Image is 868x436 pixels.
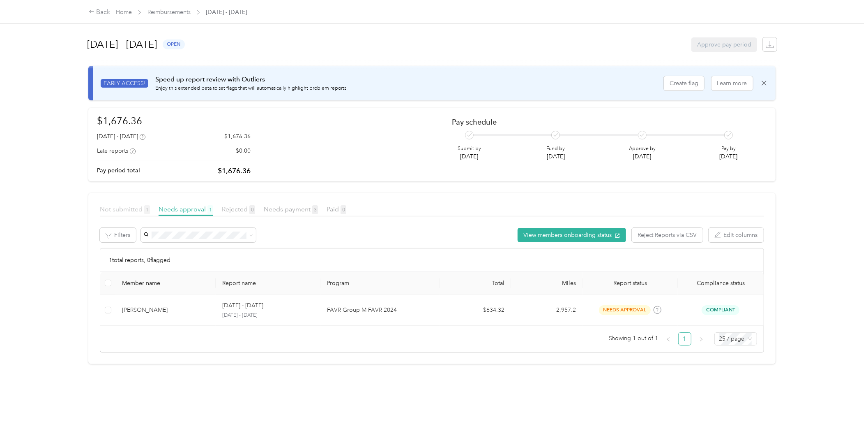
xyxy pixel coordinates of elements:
[163,39,185,49] span: open
[719,333,752,345] span: 25 / page
[714,332,757,346] div: Page Size
[822,390,868,436] iframe: Everlance-gr Chat Button Frame
[327,306,433,315] p: FAVR Group M FAVR 2024
[546,145,565,153] p: Fund by
[518,228,626,242] button: View members onboarding status
[629,145,656,153] p: Approve by
[312,205,318,214] span: 3
[341,205,346,214] span: 0
[678,332,691,346] li: 1
[89,7,110,17] div: Back
[518,280,576,287] div: Miles
[320,272,440,295] th: Program
[100,248,763,272] div: 1 total reports, 0 flagged
[702,305,739,315] span: Compliant
[155,74,348,85] p: Speed up report review with Outliers
[664,76,704,90] button: Create flag
[97,166,140,175] p: Pay period total
[679,333,691,345] a: 1
[511,295,583,326] td: 2,957.2
[546,152,565,161] p: [DATE]
[440,295,511,326] td: $634.32
[101,79,148,88] span: EARLY ACCESS!
[115,272,216,295] th: Member name
[147,9,191,16] a: Reimbursements
[458,145,481,153] p: Submit by
[711,76,753,90] button: Learn more
[222,205,255,213] span: Rejected
[222,301,263,310] p: [DATE] - [DATE]
[87,35,157,54] h1: [DATE] - [DATE]
[709,228,764,242] button: Edit columns
[100,228,136,242] button: Filters
[629,152,656,161] p: [DATE]
[695,332,708,346] button: right
[327,205,346,213] span: Paid
[458,152,481,161] p: [DATE]
[216,272,320,295] th: Report name
[122,280,209,287] div: Member name
[720,145,738,153] p: Pay by
[155,85,348,92] p: Enjoy this extended beta to set flags that will automatically highlight problem reports.
[599,305,651,315] span: needs approval
[320,295,440,326] td: FAVR Group M FAVR 2024
[695,332,708,346] li: Next Page
[609,332,658,345] span: Showing 1 out of 1
[206,8,247,16] span: [DATE] - [DATE]
[249,205,255,214] span: 0
[122,306,209,315] div: [PERSON_NAME]
[100,205,150,213] span: Not submitted
[662,332,675,346] button: left
[684,280,757,287] span: Compliance status
[632,228,703,242] button: Reject Reports via CSV
[144,205,150,214] span: 1
[97,146,136,155] div: Late reports
[452,118,753,126] h2: Pay schedule
[589,280,671,287] span: Report status
[97,132,145,141] div: [DATE] - [DATE]
[662,332,675,346] li: Previous Page
[236,146,251,155] p: $0.00
[264,205,318,213] span: Needs payment
[97,114,251,128] h1: $1,676.36
[218,166,251,176] p: $1,676.36
[116,9,132,16] a: Home
[699,337,704,342] span: right
[224,132,251,141] p: $1,676.36
[720,152,738,161] p: [DATE]
[446,280,504,287] div: Total
[222,312,314,319] p: [DATE] - [DATE]
[159,205,213,213] span: Needs approval
[666,337,671,342] span: left
[207,205,213,214] span: 1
